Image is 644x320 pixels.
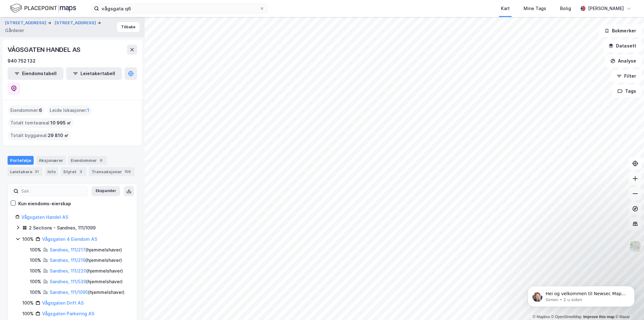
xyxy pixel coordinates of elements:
[50,257,86,263] a: Sandnes, 111/219
[8,57,36,65] div: 940 752 132
[50,278,123,285] div: ( hjemmelshaver )
[61,167,86,176] div: Styret
[45,167,58,176] div: Info
[68,156,107,165] div: Eiendommer
[48,132,69,139] span: 29 810 ㎡
[5,27,24,34] div: Gårdeier
[34,168,40,175] div: 31
[42,236,97,242] a: Vågsgaten 4 Eiendom AS
[50,268,86,273] a: Sandnes, 111/220
[18,200,71,207] div: Kun eiendoms-eierskap
[50,247,86,252] a: Sandnes, 111/217
[533,315,550,319] a: Mapbox
[8,67,64,80] button: Eiendomstabell
[50,267,123,275] div: ( hjemmelshaver )
[8,118,74,128] div: Totalt tomteareal :
[66,67,122,80] button: Leietakertabell
[518,273,644,317] iframe: Intercom notifications melding
[98,157,104,163] div: 6
[8,167,42,176] div: Leietakere
[8,105,45,115] div: Eiendommer :
[117,22,140,32] button: Tilbake
[599,25,641,37] button: Bokmerker
[89,167,135,176] div: Transaksjoner
[22,299,34,307] div: 100%
[87,107,89,114] span: 1
[42,311,94,316] a: Vågsgaten Parkering AS
[629,240,641,252] img: Z
[92,186,120,196] button: Ekspander
[5,20,47,26] button: [STREET_ADDRESS]
[99,4,259,13] input: Søk på adresse, matrikkel, gårdeiere, leietakere eller personer
[47,105,92,115] div: Leide lokasjoner :
[50,289,125,296] div: ( hjemmelshaver )
[30,278,41,285] div: 100%
[30,289,41,296] div: 100%
[19,186,87,196] input: Søk
[611,70,641,82] button: Filter
[8,45,82,55] div: VÅGSGATEN HANDEL AS
[30,246,41,254] div: 100%
[39,107,42,114] span: 6
[36,156,66,165] div: Aksjonærer
[588,5,624,12] div: [PERSON_NAME]
[524,5,546,12] div: Mine Tags
[50,290,88,295] a: Sandnes, 111/1095
[78,168,84,175] div: 3
[42,300,84,306] a: Vågsgaten Drift AS
[560,5,571,12] div: Bolig
[612,85,641,97] button: Tags
[30,257,41,264] div: 100%
[501,5,510,12] div: Kart
[603,40,641,52] button: Datasett
[50,279,86,284] a: Sandnes, 111/539
[551,315,582,319] a: OpenStreetMap
[22,235,34,243] div: 100%
[583,315,614,319] a: Improve this map
[55,20,97,26] button: [STREET_ADDRESS]
[8,156,34,165] div: Portefølje
[50,257,122,264] div: ( hjemmelshaver )
[50,246,122,254] div: ( hjemmelshaver )
[605,55,641,67] button: Analyse
[10,3,76,14] img: logo.f888ab2527a4732fd821a326f86c7f29.svg
[22,310,34,317] div: 100%
[8,130,71,141] div: Totalt byggareal :
[123,168,132,175] div: 156
[21,214,68,220] a: Vågsgaten Handel AS
[50,119,71,127] span: 10 995 ㎡
[30,267,41,275] div: 100%
[29,224,96,232] div: 2 Sections - Sandnes, 111/1099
